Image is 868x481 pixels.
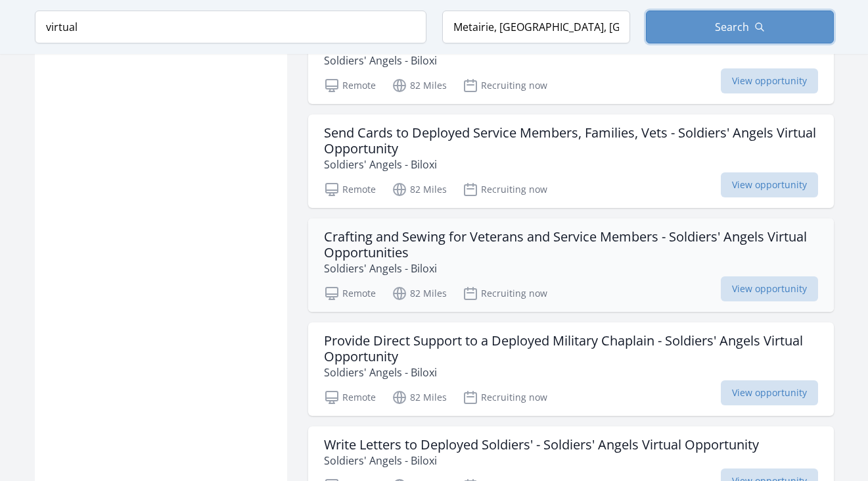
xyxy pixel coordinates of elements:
[308,26,834,104] a: Support Deployed Service Members - Soldiers' Angels Virtual Opportunity Soldiers' Angels - Biloxi...
[324,125,818,157] h3: Send Cards to Deployed Service Members, Families, Vets - Soldiers' Angels Virtual Opportunity
[324,182,376,197] p: Remote
[463,78,547,93] p: Recruiting now
[721,172,818,197] span: View opportunity
[324,437,759,453] h3: Write Letters to Deployed Soldiers' - Soldiers' Angels Virtual Opportunity
[721,68,818,93] span: View opportunity
[392,182,447,197] p: 82 Miles
[463,182,547,197] p: Recruiting now
[324,229,818,261] h3: Crafting and Sewing for Veterans and Service Members - Soldiers' Angels Virtual Opportunities
[308,218,834,312] a: Crafting and Sewing for Veterans and Service Members - Soldiers' Angels Virtual Opportunities Sol...
[324,365,818,380] p: Soldiers' Angels - Biloxi
[324,157,818,172] p: Soldiers' Angels - Biloxi
[308,322,834,416] a: Provide Direct Support to a Deployed Military Chaplain - Soldiers' Angels Virtual Opportunity Sol...
[715,19,749,35] span: Search
[324,390,376,405] p: Remote
[392,286,447,301] p: 82 Miles
[392,390,447,405] p: 82 Miles
[646,11,834,43] button: Search
[324,78,376,93] p: Remote
[392,78,447,93] p: 82 Miles
[324,286,376,301] p: Remote
[324,53,768,68] p: Soldiers' Angels - Biloxi
[721,380,818,405] span: View opportunity
[324,453,759,468] p: Soldiers' Angels - Biloxi
[463,286,547,301] p: Recruiting now
[463,390,547,405] p: Recruiting now
[442,11,630,43] input: Location
[308,114,834,208] a: Send Cards to Deployed Service Members, Families, Vets - Soldiers' Angels Virtual Opportunity Sol...
[324,261,818,276] p: Soldiers' Angels - Biloxi
[324,333,818,365] h3: Provide Direct Support to a Deployed Military Chaplain - Soldiers' Angels Virtual Opportunity
[721,276,818,301] span: View opportunity
[35,11,426,43] input: Keyword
